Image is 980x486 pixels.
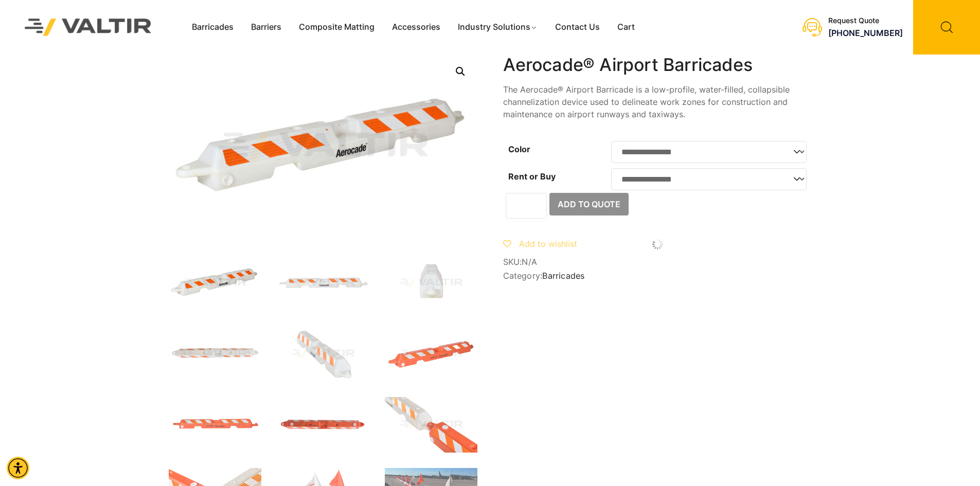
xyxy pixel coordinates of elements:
[242,20,290,35] a: Barriers
[11,5,165,49] img: Valtir Rentals
[385,397,477,453] img: Two interlocking traffic barriers, one white with orange stripes and one orange with white stripe...
[7,457,29,479] div: Accessibility Menu
[609,20,644,35] a: Cart
[169,397,261,453] img: An orange traffic barrier with reflective white stripes, labeled "Aerocade," designed for safety ...
[277,326,369,382] img: A white traffic barrier with orange and white reflective stripes, designed for road safety and de...
[542,271,584,281] a: Barricades
[169,326,261,382] img: text, letter
[828,16,903,25] div: Request Quote
[508,171,556,182] label: Rent or Buy
[503,257,812,267] span: SKU:
[828,28,903,38] a: call (888) 496-3625
[169,255,261,311] img: Aerocade_Nat_3Q-1.jpg
[549,193,629,215] button: Add to Quote
[449,20,546,35] a: Industry Solutions
[546,20,609,35] a: Contact Us
[385,255,477,311] img: A white plastic container with a spout, featuring horizontal red stripes on the side.
[290,20,383,35] a: Composite Matting
[383,20,449,35] a: Accessories
[385,326,477,382] img: An orange traffic barrier with reflective white stripes, designed for safety and visibility.
[451,62,470,81] a: Open this option
[183,20,242,35] a: Barricades
[522,257,537,267] span: N/A
[277,397,369,453] img: An orange traffic barrier with white reflective stripes, designed for road safety and visibility.
[503,55,812,76] h1: Aerocade® Airport Barricades
[503,271,812,281] span: Category:
[503,83,812,120] p: The Aerocade® Airport Barricade is a low-profile, water-filled, collapsible channelization device...
[277,255,369,311] img: A white safety barrier with orange reflective stripes and the brand name "Aerocade" printed on it.
[508,144,530,154] label: Color
[506,193,547,219] input: Product quantity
